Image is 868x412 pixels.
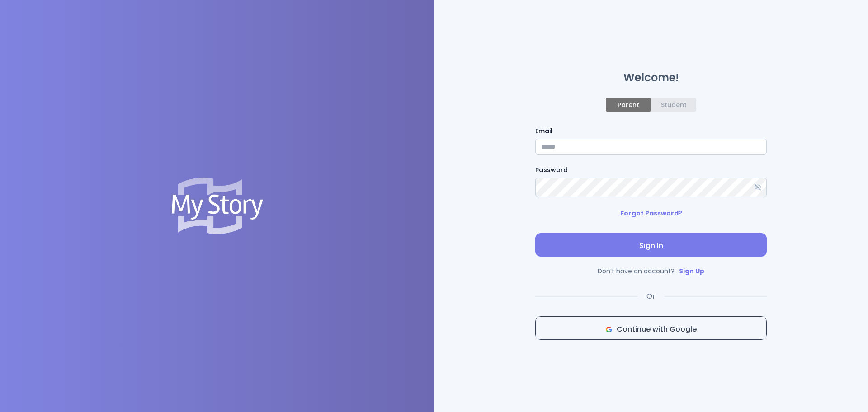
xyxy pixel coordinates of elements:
[620,208,682,219] p: Forgot Password?
[535,316,767,340] button: icon Continue with Google
[542,240,759,251] span: Sign In
[535,126,767,136] label: Email
[618,101,639,108] div: Parent
[606,327,612,332] img: icon
[535,266,767,276] p: Don’t have an account?
[535,233,767,257] button: Sign In
[535,72,767,83] h1: Welcome!
[661,101,687,108] div: Student
[646,291,656,302] span: Or
[170,178,264,234] img: Logo
[543,324,759,335] span: Continue with Google
[535,165,767,175] label: Password
[679,267,704,276] a: Sign Up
